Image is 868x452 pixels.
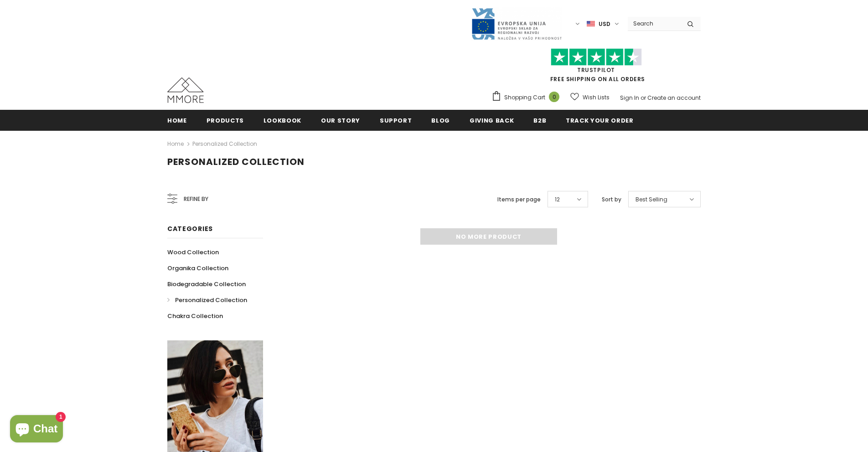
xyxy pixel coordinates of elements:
a: Our Story [321,110,360,130]
span: Shopping Cart [504,93,545,102]
span: USD [599,20,610,29]
span: Best Selling [635,195,667,204]
span: B2B [533,116,546,125]
a: Giving back [470,110,514,130]
span: 12 [555,195,560,204]
span: FREE SHIPPING ON ALL ORDERS [491,52,701,83]
span: Biodegradable Collection [167,280,246,288]
img: Javni Razpis [471,7,562,41]
span: Personalized Collection [167,155,305,168]
a: Blog [431,110,450,130]
a: Products [207,110,244,130]
a: Track your order [566,110,633,130]
span: or [641,94,646,102]
a: Home [167,110,187,130]
span: Track your order [566,116,633,125]
a: Trustpilot [577,66,615,74]
span: Home [167,116,187,125]
input: Search Site [628,17,680,30]
a: Wish Lists [570,89,610,105]
span: Categories [167,224,213,233]
span: Lookbook [263,116,301,125]
span: Wood Collection [167,248,219,257]
span: Giving back [470,116,514,125]
a: Create an account [647,94,701,102]
a: Chakra Collection [167,308,223,324]
a: Biodegradable Collection [167,276,246,292]
a: Lookbook [263,110,301,130]
span: 0 [549,92,559,102]
img: Trust Pilot Stars [551,48,642,66]
span: Our Story [321,116,360,125]
a: Shopping Cart 0 [491,91,564,104]
span: support [380,116,412,125]
img: MMORE Cases [167,77,204,103]
a: Wood Collection [167,244,219,260]
a: Personalized Collection [167,292,247,308]
label: Items per page [497,195,541,204]
span: Refine by [184,194,208,204]
a: B2B [533,110,546,130]
a: Sign In [620,94,639,102]
span: Wish Lists [583,93,610,102]
span: Products [207,116,244,125]
label: Sort by [602,195,621,204]
a: Home [167,139,184,149]
img: USD [587,20,595,28]
span: Organika Collection [167,264,228,272]
inbox-online-store-chat: Shopify online store chat [7,415,66,445]
a: support [380,110,412,130]
a: Organika Collection [167,260,228,276]
span: Chakra Collection [167,312,223,320]
span: Blog [431,116,450,125]
a: Personalized Collection [192,140,257,148]
a: Javni Razpis [471,20,562,27]
span: Personalized Collection [175,296,247,304]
